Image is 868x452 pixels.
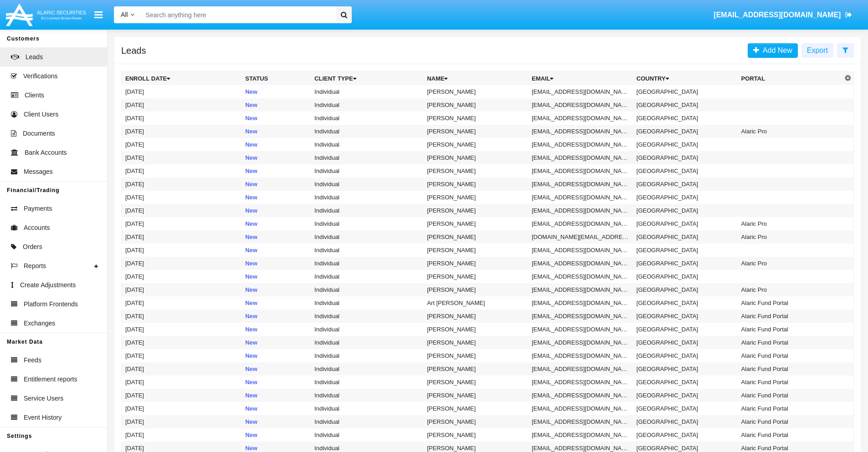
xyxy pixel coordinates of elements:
[311,164,423,178] td: Individual
[738,230,842,244] td: Alaric Pro
[423,164,528,178] td: [PERSON_NAME]
[633,164,738,178] td: [GEOGRAPHIC_DATA]
[423,85,528,98] td: [PERSON_NAME]
[122,349,242,362] td: [DATE]
[311,389,423,402] td: Individual
[241,270,311,283] td: New
[423,151,528,164] td: [PERSON_NAME]
[311,244,423,257] td: Individual
[26,52,43,62] span: Leads
[122,428,242,442] td: [DATE]
[528,204,633,217] td: [EMAIL_ADDRESS][DOMAIN_NAME]
[241,349,311,362] td: New
[423,98,528,112] td: [PERSON_NAME]
[423,270,528,283] td: [PERSON_NAME]
[311,283,423,296] td: Individual
[528,138,633,151] td: [EMAIL_ADDRESS][DOMAIN_NAME]
[241,204,311,217] td: New
[24,375,77,384] span: Entitlement reports
[633,138,738,151] td: [GEOGRAPHIC_DATA]
[122,323,242,336] td: [DATE]
[122,296,242,310] td: [DATE]
[528,217,633,230] td: [EMAIL_ADDRESS][DOMAIN_NAME]
[528,257,633,270] td: [EMAIL_ADDRESS][DOMAIN_NAME]
[241,428,311,442] td: New
[122,389,242,402] td: [DATE]
[24,300,78,309] span: Platform Frontends
[423,310,528,323] td: [PERSON_NAME]
[241,389,311,402] td: New
[528,310,633,323] td: [EMAIL_ADDRESS][DOMAIN_NAME]
[423,283,528,296] td: [PERSON_NAME]
[528,362,633,376] td: [EMAIL_ADDRESS][DOMAIN_NAME]
[528,244,633,257] td: [EMAIL_ADDRESS][DOMAIN_NAME]
[311,270,423,283] td: Individual
[141,6,333,23] input: Search
[23,129,55,138] span: Documents
[311,178,423,191] td: Individual
[633,323,738,336] td: [GEOGRAPHIC_DATA]
[122,376,242,389] td: [DATE]
[633,376,738,389] td: [GEOGRAPHIC_DATA]
[423,415,528,428] td: [PERSON_NAME]
[633,204,738,217] td: [GEOGRAPHIC_DATA]
[241,402,311,415] td: New
[423,112,528,125] td: [PERSON_NAME]
[738,310,842,323] td: Alaric Fund Portal
[807,46,828,54] span: Export
[633,244,738,257] td: [GEOGRAPHIC_DATA]
[121,47,146,54] h5: Leads
[121,11,128,18] span: All
[633,112,738,125] td: [GEOGRAPHIC_DATA]
[311,323,423,336] td: Individual
[714,11,841,19] span: [EMAIL_ADDRESS][DOMAIN_NAME]
[633,296,738,310] td: [GEOGRAPHIC_DATA]
[24,394,63,403] span: Service Users
[24,319,55,328] span: Exchanges
[633,178,738,191] td: [GEOGRAPHIC_DATA]
[633,85,738,98] td: [GEOGRAPHIC_DATA]
[122,85,242,98] td: [DATE]
[24,167,53,177] span: Messages
[20,280,76,290] span: Create Adjustments
[241,257,311,270] td: New
[241,164,311,178] td: New
[122,336,242,349] td: [DATE]
[633,362,738,376] td: [GEOGRAPHIC_DATA]
[423,191,528,204] td: [PERSON_NAME]
[241,178,311,191] td: New
[241,323,311,336] td: New
[528,72,633,86] th: Email
[241,151,311,164] td: New
[311,336,423,349] td: Individual
[423,296,528,310] td: Art [PERSON_NAME]
[528,402,633,415] td: [EMAIL_ADDRESS][DOMAIN_NAME]
[528,230,633,244] td: [DOMAIN_NAME][EMAIL_ADDRESS][DOMAIN_NAME]
[122,112,242,125] td: [DATE]
[311,230,423,244] td: Individual
[633,72,738,86] th: Country
[748,43,798,58] a: Add New
[122,270,242,283] td: [DATE]
[25,148,67,157] span: Bank Accounts
[122,125,242,138] td: [DATE]
[5,1,87,28] img: Logo image
[738,323,842,336] td: Alaric Fund Portal
[528,270,633,283] td: [EMAIL_ADDRESS][DOMAIN_NAME]
[528,85,633,98] td: [EMAIL_ADDRESS][DOMAIN_NAME]
[241,283,311,296] td: New
[24,204,52,213] span: Payments
[423,125,528,138] td: [PERSON_NAME]
[311,415,423,428] td: Individual
[311,191,423,204] td: Individual
[423,230,528,244] td: [PERSON_NAME]
[738,349,842,362] td: Alaric Fund Portal
[528,151,633,164] td: [EMAIL_ADDRESS][DOMAIN_NAME]
[738,217,842,230] td: Alaric Pro
[633,389,738,402] td: [GEOGRAPHIC_DATA]
[633,230,738,244] td: [GEOGRAPHIC_DATA]
[528,112,633,125] td: [EMAIL_ADDRESS][DOMAIN_NAME]
[24,110,58,119] span: Client Users
[311,376,423,389] td: Individual
[633,257,738,270] td: [GEOGRAPHIC_DATA]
